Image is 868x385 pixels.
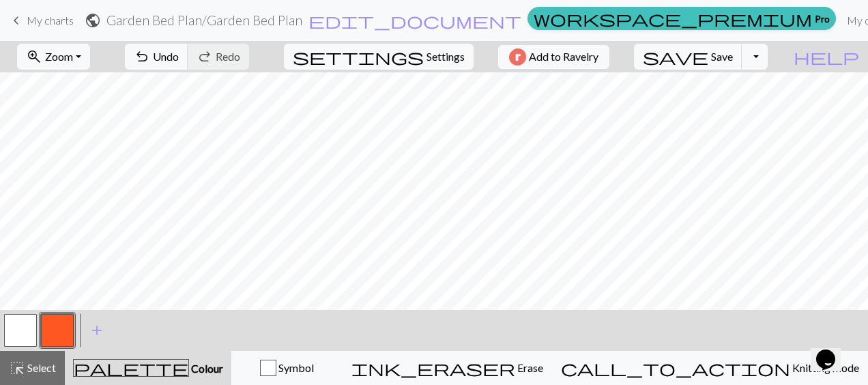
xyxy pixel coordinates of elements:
span: Add to Ravelry [529,48,598,66]
span: Select [25,361,56,374]
button: Zoom [17,44,90,70]
span: Knitting mode [790,361,859,374]
span: add [89,321,105,340]
h2: Garden Bed Plan / Garden Bed Plan [106,12,302,28]
span: public [85,11,101,30]
button: Symbol [231,351,343,385]
span: Settings [426,48,465,65]
button: Colour [65,351,231,385]
span: Erase [515,361,543,374]
span: zoom_in [26,47,42,66]
span: settings [293,47,424,66]
span: edit_document [308,11,521,30]
a: Pro [527,7,836,30]
button: Save [634,44,742,70]
span: Colour [189,362,223,375]
span: Save [711,50,733,63]
span: keyboard_arrow_left [8,11,25,30]
button: Erase [343,351,552,385]
span: Zoom [45,50,73,63]
span: call_to_action [561,358,790,377]
img: Ravelry [509,48,526,66]
button: Knitting mode [552,351,868,385]
span: help [794,47,859,66]
iframe: chat widget [811,330,854,371]
span: workspace_premium [534,9,812,28]
button: Add to Ravelry [498,45,609,69]
a: My charts [8,9,74,32]
span: highlight_alt [9,358,25,377]
button: Undo [125,44,188,70]
button: SettingsSettings [284,44,474,70]
span: undo [134,47,150,66]
span: Undo [153,50,179,63]
span: palette [74,358,188,377]
span: My charts [27,14,74,27]
span: save [643,47,708,66]
i: Settings [293,48,424,65]
span: ink_eraser [351,358,515,377]
span: Symbol [276,361,314,374]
